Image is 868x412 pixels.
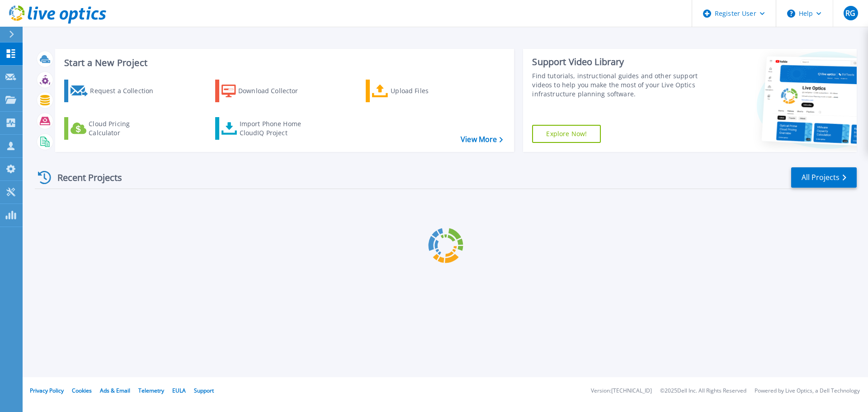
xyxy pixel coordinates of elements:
span: RG [845,9,855,17]
a: Support [194,387,214,394]
li: Version: [TECHNICAL_ID] [591,388,652,394]
a: Telemetry [138,387,164,394]
div: Find tutorials, instructional guides and other support videos to help you make the most of your L... [532,71,702,99]
a: Upload Files [366,80,467,102]
div: Recent Projects [35,166,134,189]
a: Ads & Email [100,387,130,394]
div: Request a Collection [90,82,162,100]
div: Import Phone Home CloudIQ Project [240,119,310,137]
div: Download Collector [238,82,311,100]
li: © 2025 Dell Inc. All Rights Reserved [660,388,746,394]
a: Privacy Policy [30,387,64,394]
div: Cloud Pricing Calculator [89,119,161,137]
a: Cloud Pricing Calculator [64,117,165,140]
h3: Start a New Project [64,58,503,68]
a: Cookies [72,387,92,394]
a: Request a Collection [64,80,165,102]
a: EULA [172,387,186,394]
div: Upload Files [391,82,463,100]
a: All Projects [791,167,857,188]
a: View More [461,135,503,144]
li: Powered by Live Optics, a Dell Technology [755,388,860,394]
div: Support Video Library [532,56,702,68]
a: Download Collector [215,80,316,102]
a: Explore Now! [532,125,601,143]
